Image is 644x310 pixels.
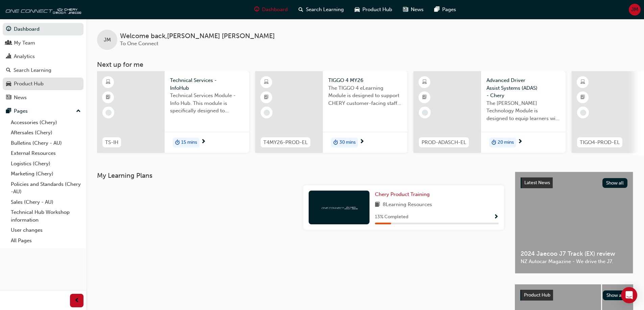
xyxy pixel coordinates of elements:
[8,207,84,225] a: Technical Hub Workshop information
[521,258,627,265] span: NZ Autocar Magazine - We drive the J7.
[170,77,244,92] span: Technical Services - InfoHub
[263,139,308,146] span: T4MY26-PROD-EL
[106,78,111,87] span: learningResourceType_ELEARNING-icon
[14,39,35,47] div: My Team
[375,191,432,198] a: Chery Product Training
[120,32,275,40] span: Welcome back , [PERSON_NAME] [PERSON_NAME]
[14,94,27,102] div: News
[422,139,466,146] span: PROD-ADASCH-EL
[375,201,380,209] span: book-icon
[3,23,84,35] a: Dashboard
[375,213,408,221] span: 13 % Completed
[422,78,427,87] span: learningResourceType_ELEARNING-icon
[521,250,627,258] span: 2024 Jaecoo J7 Track (EX) review
[498,139,514,146] span: 20 mins
[8,128,84,138] a: Aftersales (Chery)
[413,71,566,153] a: PROD-ADASCH-ELAdvanced Driver Assist Systems (ADAS) - CheryThe [PERSON_NAME] Technology Module is...
[631,6,638,13] span: JM
[524,180,550,186] span: Latest News
[105,139,118,146] span: TS-IH
[8,225,84,235] a: User changes
[8,148,84,159] a: External Resources
[422,93,427,102] span: booktick-icon
[105,110,112,116] span: learningRecordVerb_NONE-icon
[254,5,259,14] span: guage-icon
[515,172,633,274] a: Latest NewsShow all2024 Jaecoo J7 Track (EX) reviewNZ Autocar Magazine - We drive the J7.
[3,91,84,104] a: News
[6,95,11,101] span: news-icon
[8,138,84,148] a: Bulletins (Chery - AU)
[603,290,628,300] button: Show all
[328,77,402,84] span: TIGGO 4 MY26
[201,139,206,145] span: next-icon
[6,67,11,74] span: search-icon
[333,138,338,147] span: duration-icon
[521,177,627,188] a: Latest NewsShow all
[3,105,84,117] button: Pages
[580,93,585,102] span: booktick-icon
[3,3,81,16] img: oneconnect
[602,178,628,188] button: Show all
[249,3,293,17] a: guage-iconDashboard
[6,108,11,114] span: pages-icon
[494,214,499,220] span: Show Progress
[486,77,560,100] span: Advanced Driver Assist Systems (ADAS) - Chery
[86,61,644,68] h3: Next up for me
[629,4,641,16] button: JM
[76,107,81,116] span: up-icon
[3,64,84,77] a: Search Learning
[339,139,356,146] span: 30 mins
[8,197,84,207] a: Sales (Chery - AU)
[349,3,398,17] a: car-iconProduct Hub
[328,84,402,107] span: The TIGGO 4 eLearning Module is designed to support CHERY customer-facing staff with the product ...
[442,6,456,13] span: Pages
[359,139,364,145] span: next-icon
[3,22,84,105] button: DashboardMy TeamAnalyticsSearch LearningProduct HubNews
[492,138,496,147] span: duration-icon
[8,159,84,169] a: Logistics (Chery)
[494,213,499,221] button: Show Progress
[106,93,111,102] span: booktick-icon
[398,3,429,17] a: news-iconNews
[97,71,249,153] a: TS-IHTechnical Services - InfoHubTechnical Services Module - Info Hub. This module is specificall...
[422,110,428,116] span: learningRecordVerb_NONE-icon
[429,3,461,17] a: pages-iconPages
[6,26,11,32] span: guage-icon
[8,235,84,246] a: All Pages
[255,71,407,153] a: T4MY26-PROD-ELTIGGO 4 MY26The TIGGO 4 eLearning Module is designed to support CHERY customer-faci...
[293,3,349,17] a: search-iconSearch Learning
[621,287,637,303] div: Open Intercom Messenger
[8,169,84,179] a: Marketing (Chery)
[6,40,11,46] span: people-icon
[181,139,197,146] span: 15 mins
[14,80,44,88] div: Product Hub
[434,5,439,14] span: pages-icon
[486,100,560,122] span: The [PERSON_NAME] Technology Module is designed to equip learners with essential knowledge about ...
[524,292,550,298] span: Product Hub
[74,297,79,305] span: prev-icon
[104,36,111,44] span: JM
[411,6,424,13] span: News
[6,54,11,60] span: chart-icon
[3,78,84,90] a: Product Hub
[580,110,586,116] span: learningRecordVerb_NONE-icon
[264,93,269,102] span: booktick-icon
[403,5,408,14] span: news-icon
[264,110,270,116] span: learningRecordVerb_NONE-icon
[320,204,358,210] img: oneconnect
[383,201,432,209] span: 8 Learning Resources
[299,5,303,14] span: search-icon
[3,50,84,63] a: Analytics
[264,78,269,87] span: learningResourceType_ELEARNING-icon
[97,172,504,179] h3: My Learning Plans
[306,6,344,13] span: Search Learning
[262,6,288,13] span: Dashboard
[355,5,360,14] span: car-icon
[6,81,11,87] span: car-icon
[175,138,180,147] span: duration-icon
[170,92,244,115] span: Technical Services Module - Info Hub. This module is specifically designed to address the require...
[8,117,84,128] a: Accessories (Chery)
[14,53,35,60] div: Analytics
